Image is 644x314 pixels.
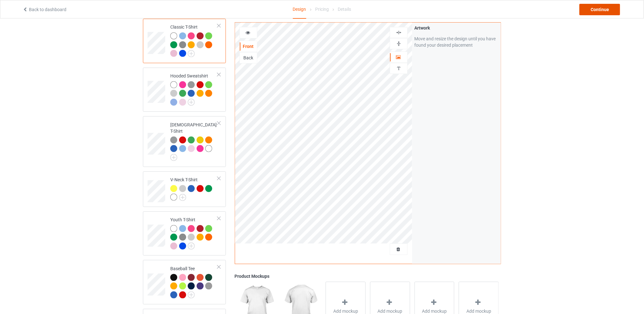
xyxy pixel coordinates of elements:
div: Youth T-Shirt [143,211,226,256]
img: svg%3E%0A [396,41,402,47]
div: Baseball Tee [143,260,226,304]
img: svg+xml;base64,PD94bWwgdmVyc2lvbj0iMS4wIiBlbmNvZGluZz0iVVRGLTgiPz4KPHN2ZyB3aWR0aD0iMjJweCIgaGVpZ2... [188,243,195,250]
div: Youth T-Shirt [170,217,218,249]
div: Back [240,55,257,61]
img: svg+xml;base64,PD94bWwgdmVyc2lvbj0iMS4wIiBlbmNvZGluZz0iVVRGLTgiPz4KPHN2ZyB3aWR0aD0iMjJweCIgaGVpZ2... [188,291,195,298]
div: [DEMOGRAPHIC_DATA] T-Shirt [143,116,226,167]
img: svg+xml;base64,PD94bWwgdmVyc2lvbj0iMS4wIiBlbmNvZGluZz0iVVRGLTgiPz4KPHN2ZyB3aWR0aD0iMjJweCIgaGVpZ2... [188,99,195,106]
div: [DEMOGRAPHIC_DATA] T-Shirt [170,122,218,159]
img: svg%3E%0A [396,30,402,36]
img: svg+xml;base64,PD94bWwgdmVyc2lvbj0iMS4wIiBlbmNvZGluZz0iVVRGLTgiPz4KPHN2ZyB3aWR0aD0iMjJweCIgaGVpZ2... [188,50,195,57]
img: heather_texture.png [205,283,212,290]
img: svg+xml;base64,PD94bWwgdmVyc2lvbj0iMS4wIiBlbmNvZGluZz0iVVRGLTgiPz4KPHN2ZyB3aWR0aD0iMjJweCIgaGVpZ2... [179,194,186,201]
div: Move and resize the design until you have found your desired placement [414,36,498,48]
div: Front [240,43,257,50]
div: Classic T-Shirt [143,19,226,63]
div: Pricing [315,0,329,18]
div: Hooded Sweatshirt [143,68,226,112]
div: Continue [580,4,620,15]
div: V-Neck T-Shirt [143,171,226,207]
div: Product Mockups [235,273,501,279]
div: Artwork [414,25,498,31]
div: V-Neck T-Shirt [170,177,218,200]
div: Hooded Sweatshirt [170,73,218,105]
div: Classic T-Shirt [170,24,218,57]
img: heather_texture.png [179,41,186,48]
div: Details [338,0,351,18]
img: svg+xml;base64,PD94bWwgdmVyc2lvbj0iMS4wIiBlbmNvZGluZz0iVVRGLTgiPz4KPHN2ZyB3aWR0aD0iMjJweCIgaGVpZ2... [170,154,177,161]
img: svg%3E%0A [396,65,402,71]
div: Design [293,0,306,19]
div: Baseball Tee [170,265,218,298]
img: heather_texture.png [179,234,186,241]
a: Back to dashboard [23,7,66,12]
